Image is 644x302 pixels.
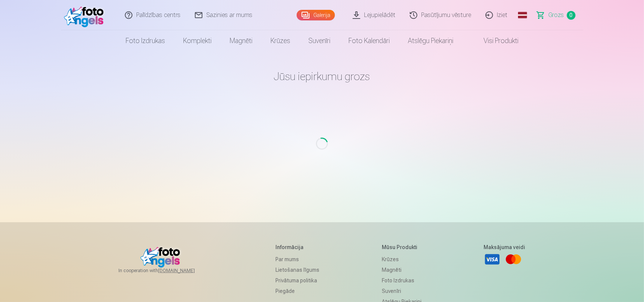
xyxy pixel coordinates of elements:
[117,30,174,51] a: Foto izdrukas
[339,30,399,51] a: Foto kalendāri
[548,11,564,20] span: Grozs
[101,70,543,83] h1: Jūsu iepirkumu grozs
[221,30,261,51] a: Magnēti
[275,265,319,275] a: Lietošanas līgums
[297,10,335,20] a: Galerija
[275,275,319,286] a: Privātuma politika
[261,30,299,51] a: Krūzes
[382,254,422,265] a: Krūzes
[64,3,107,27] img: /fa1
[275,254,319,265] a: Par mums
[399,30,462,51] a: Atslēgu piekariņi
[484,243,526,251] h5: Maksājuma veidi
[567,11,576,20] span: 0
[462,30,527,51] a: Visi produkti
[174,30,221,51] a: Komplekti
[382,243,422,251] h5: Mūsu produkti
[382,265,422,275] a: Magnēti
[505,251,522,268] a: Mastercard
[158,268,213,274] a: [DOMAIN_NAME]
[484,251,501,268] a: Visa
[118,268,213,274] span: In cooperation with
[275,286,319,296] a: Piegāde
[382,286,422,296] a: Suvenīri
[382,275,422,286] a: Foto izdrukas
[299,30,339,51] a: Suvenīri
[275,243,319,251] h5: Informācija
